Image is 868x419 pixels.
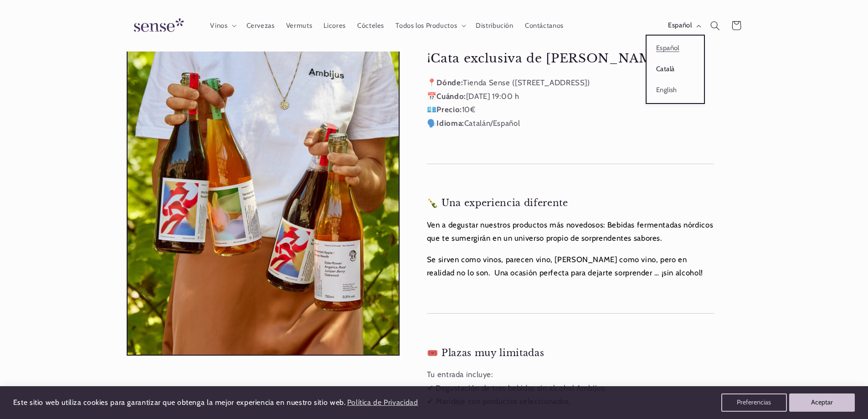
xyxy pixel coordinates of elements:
[476,21,514,30] span: Distribución
[437,78,463,87] strong: Dónde:
[437,105,462,114] strong: Precio:
[280,16,318,36] a: Vermuts
[470,16,519,36] a: Distribución
[123,15,403,356] media-gallery: Visor de la galería
[647,80,704,101] a: English
[789,393,855,412] button: Aceptar
[13,398,346,407] span: Este sitio web utiliza cookies para garantizar que obtenga la mejor experiencia en nuestro sitio ...
[427,51,714,66] h2: ¡Cata exclusiva de [PERSON_NAME]!
[427,76,714,130] p: 📍 Tienda Sense ([STREET_ADDRESS]) 📅 [DATE] 19:00 h 💶 10€ 🗣️ Catalán/Español
[205,16,241,36] summary: Vinos
[519,16,569,36] a: Contáctanos
[427,347,714,359] h3: 🎟️ Plazas muy limitadas
[437,119,464,128] strong: Idioma:
[351,16,390,36] a: Cócteles
[395,21,457,30] span: Todos los Productos
[390,16,470,36] summary: Todos los Productos
[525,21,564,30] span: Contáctanos
[324,21,345,30] span: Licores
[705,15,726,36] summary: Búsqueda
[286,21,312,30] span: Vermuts
[427,220,714,243] span: Ven a degustar nuestros productos más novedosos: Bebidas fermentadas nórdicos que te sumergirán e...
[119,9,195,42] a: Sense
[345,395,419,411] a: Política de Privacidad (opens in a new tab)
[647,59,704,80] a: Català
[247,21,275,30] span: Cervezas
[427,368,714,409] p: Tu entrada incluye: ✔ Degustación de tres bebidas sin alcohol Ambijus. ✔ Maridaje con productos s...
[427,255,703,278] span: Se sirven como vinos, parecen vino, [PERSON_NAME] como vino, pero en realidad no lo son. Una ocas...
[721,393,787,412] button: Preferencias
[210,21,227,30] span: Vinos
[123,13,191,39] img: Sense
[668,21,692,31] span: Español
[318,16,352,36] a: Licores
[357,21,384,30] span: Cócteles
[647,38,704,59] a: Español
[241,16,280,36] a: Cervezas
[662,16,704,35] button: Español
[437,92,466,101] strong: Cuándo:
[427,198,714,209] h3: 🍾 Una experiencia diferente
